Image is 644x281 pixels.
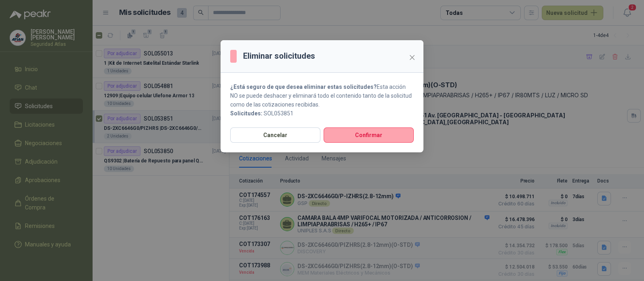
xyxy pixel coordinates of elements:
[230,82,414,109] p: Esta acción NO se puede deshacer y eliminará todo el contenido tanto de la solicitud como de las ...
[406,51,419,64] button: Close
[230,84,377,90] strong: ¿Está seguro de que desea eliminar estas solicitudes?
[409,54,415,61] span: close
[230,109,414,118] p: SOL053851
[243,50,315,62] h3: Eliminar solicitudes
[230,127,320,143] button: Cancelar
[230,110,262,117] b: Solicitudes:
[324,127,414,143] button: Confirmar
